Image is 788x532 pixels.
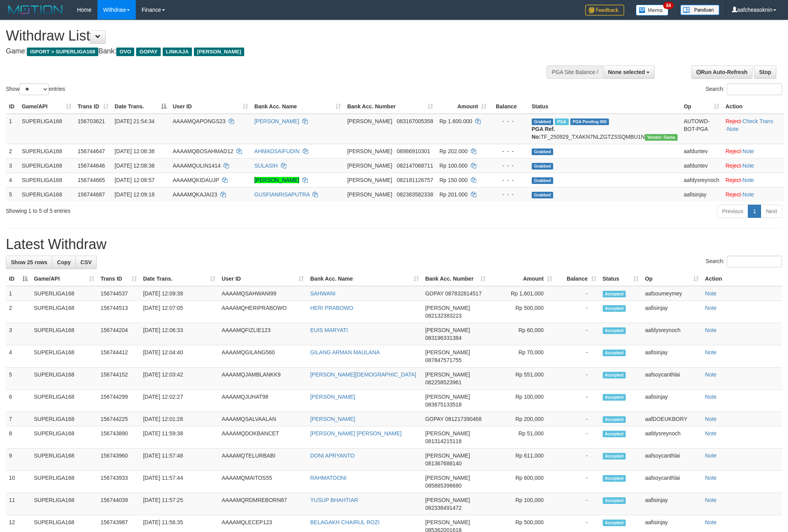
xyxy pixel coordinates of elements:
[556,493,600,515] td: -
[31,323,98,345] td: SUPERLIGA168
[726,177,741,183] a: Reject
[493,117,525,125] div: - - -
[603,520,626,526] span: Accepted
[489,301,556,323] td: Rp 500,000
[603,453,626,460] span: Accepted
[425,327,470,333] span: [PERSON_NAME]
[115,191,154,198] span: [DATE] 12:09:18
[140,323,219,345] td: [DATE] 12:06:33
[642,412,702,426] td: aafDOEUKBORY
[27,48,98,56] span: ISPORT > SUPERLIGA168
[194,48,244,56] span: [PERSON_NAME]
[19,99,75,114] th: Game/API: activate to sort column ascending
[722,144,784,158] td: ·
[556,471,600,493] td: -
[78,177,105,183] span: 156744665
[727,256,782,267] input: Search:
[642,323,702,345] td: aafdysreynoch
[310,416,355,422] a: [PERSON_NAME]
[556,345,600,368] td: -
[310,290,335,297] a: SAHWANI
[75,256,97,269] a: CSV
[556,412,600,426] td: -
[6,237,782,252] h1: Latest Withdraw
[555,118,568,125] span: Marked by aafchhiseyha
[727,83,782,95] input: Search:
[307,272,422,286] th: Bank Acc. Name: activate to sort column ascending
[727,126,739,132] a: Note
[585,5,624,16] img: Feedback.jpg
[717,205,748,218] a: Previous
[6,28,518,44] h1: Withdraw List
[6,368,31,390] td: 5
[310,305,353,311] a: HERI PRABOWO
[6,173,19,187] td: 4
[493,191,525,198] div: - - -
[681,99,722,114] th: Op: activate to sort column ascending
[603,497,626,504] span: Accepted
[681,158,722,173] td: aafduntev
[78,148,105,154] span: 156744647
[705,349,717,355] a: Note
[140,301,219,323] td: [DATE] 12:07:05
[52,256,76,269] a: Copy
[603,475,626,482] span: Accepted
[425,313,461,319] span: Copy 082132383223 to clipboard
[726,148,741,154] a: Reject
[115,177,154,183] span: [DATE] 12:08:57
[19,158,75,173] td: SUPERLIGA168
[489,345,556,368] td: Rp 70,000
[218,272,307,286] th: User ID: activate to sort column ascending
[425,475,470,481] span: [PERSON_NAME]
[98,272,140,286] th: Trans ID: activate to sort column ascending
[75,99,112,114] th: Trans ID: activate to sort column ascending
[425,452,470,459] span: [PERSON_NAME]
[425,394,470,400] span: [PERSON_NAME]
[532,126,555,140] b: PGA Ref. No:
[726,118,741,124] a: Reject
[6,99,19,114] th: ID
[490,99,528,114] th: Balance
[706,256,782,267] label: Search:
[31,493,98,515] td: SUPERLIGA168
[31,301,98,323] td: SUPERLIGA168
[445,416,481,422] span: Copy 081217390468 to clipboard
[6,493,31,515] td: 11
[6,158,19,173] td: 3
[57,259,71,265] span: Copy
[116,48,134,56] span: OVO
[489,286,556,301] td: Rp 1,601,000
[489,493,556,515] td: Rp 100,000
[742,177,754,183] a: Note
[310,430,401,437] a: [PERSON_NAME] [PERSON_NAME]
[489,272,556,286] th: Amount: activate to sort column ascending
[493,162,525,170] div: - - -
[681,114,722,144] td: AUTOWD-BOT-PGA
[705,430,717,437] a: Note
[98,345,140,368] td: 156744412
[170,99,251,114] th: User ID: activate to sort column ascending
[254,118,299,124] a: [PERSON_NAME]
[6,412,31,426] td: 7
[19,114,75,144] td: SUPERLIGA168
[642,286,702,301] td: aafsoumeymey
[425,416,444,422] span: GOPAY
[705,290,717,297] a: Note
[600,272,642,286] th: Status: activate to sort column ascending
[705,519,717,525] a: Note
[663,2,674,9] span: 34
[608,69,645,75] span: None selected
[347,118,392,124] span: [PERSON_NAME]
[439,163,467,169] span: Rp 100.000
[681,173,722,187] td: aafdysreynoch
[532,177,554,184] span: Grabbed
[115,148,154,154] span: [DATE] 12:08:38
[425,335,461,341] span: Copy 083196331384 to clipboard
[556,272,600,286] th: Balance: activate to sort column ascending
[6,48,518,55] h4: Game: Bank:
[98,368,140,390] td: 156744152
[218,286,307,301] td: AAAAMQSAHWANI99
[489,449,556,471] td: Rp 611,000
[31,390,98,412] td: SUPERLIGA168
[140,368,219,390] td: [DATE] 12:03:42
